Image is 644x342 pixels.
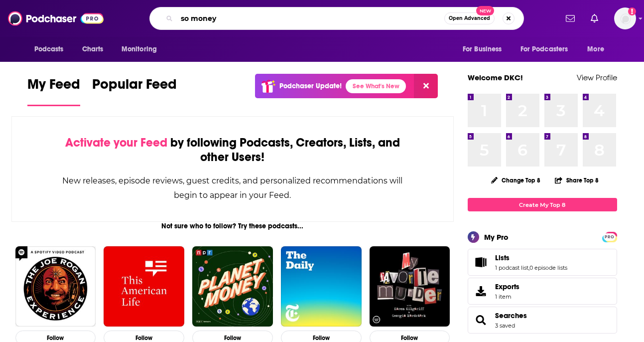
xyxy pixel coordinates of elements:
[495,253,567,262] a: Lists
[444,12,495,24] button: Open AdvancedNew
[577,73,617,82] a: View Profile
[495,322,515,329] a: 3 saved
[580,40,617,59] button: open menu
[192,246,273,327] img: Planet Money
[485,174,547,186] button: Change Top 8
[628,7,636,15] svg: Add a profile image
[27,76,80,99] span: My Feed
[614,7,636,29] button: Show profile menu
[604,233,616,240] a: PRO
[62,173,404,202] div: New releases, episode reviews, guest credits, and personalized recommendations will begin to appe...
[92,76,177,99] span: Popular Feed
[495,282,519,291] span: Exports
[104,246,184,327] img: This American Life
[495,264,528,271] a: 1 podcast list
[449,16,490,21] span: Open Advanced
[76,40,110,59] a: Charts
[495,253,510,262] span: Lists
[471,255,491,269] a: Lists
[281,246,362,327] img: The Daily
[177,10,444,26] input: Search podcasts, credits, & more...
[562,10,579,27] a: Show notifications dropdown
[495,311,527,320] a: Searches
[554,171,599,190] button: Share Top 8
[456,40,515,59] button: open menu
[495,293,519,300] span: 1 item
[468,307,617,334] span: Searches
[346,79,406,93] a: See What's New
[34,42,64,56] span: Podcasts
[82,42,104,56] span: Charts
[15,246,96,327] img: The Joe Rogan Experience
[115,40,170,59] button: open menu
[476,6,494,15] span: New
[587,10,602,27] a: Show notifications dropdown
[122,42,157,56] span: Monitoring
[468,73,523,82] a: Welcome DKC!
[149,7,524,30] div: Search podcasts, credits, & more...
[27,76,80,106] a: My Feed
[614,7,636,29] span: Logged in as dkcmediatechnyc
[587,42,604,56] span: More
[520,42,568,56] span: For Podcasters
[471,284,491,298] span: Exports
[468,278,617,305] a: Exports
[463,42,502,56] span: For Business
[65,135,167,150] span: Activate your Feed
[370,246,450,327] img: My Favorite Murder with Karen Kilgariff and Georgia Hardstark
[614,7,636,29] img: User Profile
[279,82,342,90] p: Podchaser Update!
[8,9,104,28] img: Podchaser - Follow, Share and Rate Podcasts
[514,40,583,59] button: open menu
[471,313,491,327] a: Searches
[92,76,177,106] a: Popular Feed
[484,232,509,242] div: My Pro
[468,249,617,276] span: Lists
[62,136,404,165] div: by following Podcasts, Creators, Lists, and other Users!
[11,222,454,230] div: Not sure who to follow? Try these podcasts...
[468,198,617,211] a: Create My Top 8
[529,264,567,271] a: 0 episode lists
[27,40,77,59] button: open menu
[528,264,529,271] span: ,
[604,233,616,241] span: PRO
